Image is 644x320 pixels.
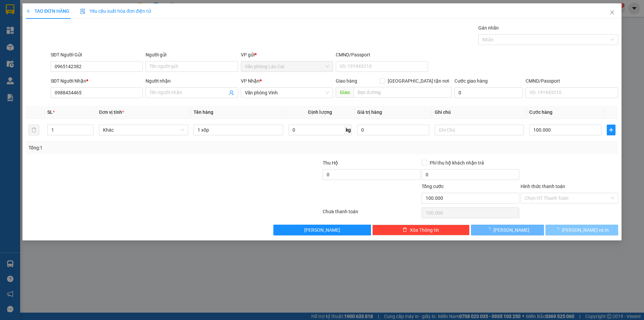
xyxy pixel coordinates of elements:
[454,78,488,84] label: Cước giao hàng
[29,125,39,135] button: delete
[603,3,622,22] button: Close
[345,125,352,135] span: kg
[245,88,329,98] span: Văn phòng Vinh
[607,127,615,133] span: plus
[80,9,86,14] img: icon
[51,77,143,85] div: SĐT Người Nhận
[146,77,238,85] div: Người nhận
[146,51,238,58] div: Người gửi
[529,109,552,115] span: Cước hàng
[308,109,332,115] span: Định lượng
[29,144,249,151] div: Tổng: 1
[427,159,487,167] span: Phí thu hộ khách nhận trả
[103,125,184,135] span: Khác
[402,227,407,233] span: delete
[229,90,234,95] span: user-add
[304,226,340,234] span: [PERSON_NAME]
[607,125,615,135] button: plus
[357,109,382,115] span: Giá trị hàng
[432,106,527,119] th: Ghi chú
[241,51,333,58] div: VP gửi
[241,78,260,84] span: VP Nhận
[372,225,470,235] button: deleteXóa Thông tin
[323,160,338,166] span: Thu Hộ
[322,208,421,220] div: Chưa thanh toán
[357,125,429,135] input: 0
[471,225,544,235] button: [PERSON_NAME]
[354,87,452,98] input: Dọc đường
[486,227,493,232] span: loading
[26,9,31,13] span: plus
[454,87,523,98] input: Cước giao hàng
[609,10,615,15] span: close
[493,226,529,234] span: [PERSON_NAME]
[336,87,354,98] span: Giao
[385,77,452,85] span: [GEOGRAPHIC_DATA] tận nơi
[194,125,283,135] input: VD: Bàn, Ghế
[521,184,565,189] label: Hình thức thanh toán
[526,77,618,85] div: CMND/Passport
[80,8,151,14] span: Yêu cầu xuất hóa đơn điện tử
[545,225,618,235] button: [PERSON_NAME] và In
[554,227,562,232] span: loading
[562,226,609,234] span: [PERSON_NAME] và In
[478,25,499,31] label: Gán nhãn
[410,226,439,234] span: Xóa Thông tin
[435,125,524,135] input: Ghi Chú
[422,184,444,189] span: Tổng cước
[26,8,69,14] span: TẠO ĐƠN HÀNG
[47,109,53,115] span: SL
[99,109,124,115] span: Đơn vị tính
[336,78,357,84] span: Giao hàng
[273,225,371,235] button: [PERSON_NAME]
[51,51,143,58] div: SĐT Người Gửi
[194,109,213,115] span: Tên hàng
[245,61,329,72] span: Văn phòng Lào Cai
[336,51,428,58] div: CMND/Passport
